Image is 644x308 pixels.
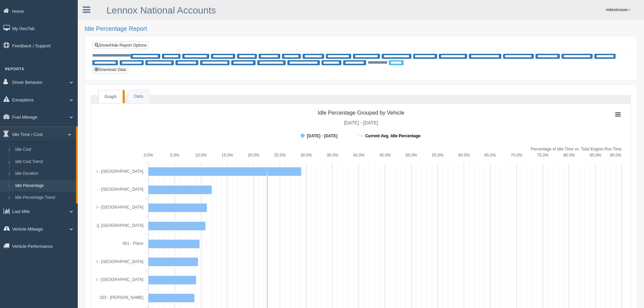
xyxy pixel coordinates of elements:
text: 85.0% [590,153,601,158]
h2: Idle Percentage Report [85,26,637,32]
tspan: 016 - [GEOGRAPHIC_DATA] [91,169,143,174]
text: 45.0% [379,153,391,158]
text: 10.0% [195,153,207,158]
tspan: Percentage of Idle Time vs. Total Engine Run Time [531,147,622,151]
text: 65.0% [484,153,496,158]
a: Lennox National Accounts [106,5,216,16]
tspan: [DATE] - [DATE] [307,134,337,138]
tspan: 034 - [GEOGRAPHIC_DATA] [91,277,143,282]
text: 0.0% [144,153,153,158]
text: 90.0% [610,153,621,158]
tspan: 061 - Plano [123,241,144,246]
tspan: [DATE] - [DATE] [344,120,378,125]
text: 35.0% [327,153,338,158]
text: 30.0% [301,153,312,158]
a: Graph [98,90,123,103]
text: 5.0% [170,153,180,158]
text: 60.0% [458,153,470,158]
tspan: 261 - [GEOGRAPHIC_DATA] [91,187,143,192]
text: 55.0% [432,153,444,158]
text: 20.0% [248,153,259,158]
tspan: Idle Percentage Grouped by Vehicle [318,110,404,116]
a: Idle Cost [12,144,76,156]
a: Show/Hide Report Options [93,42,149,49]
a: Idle Cost Trend [12,156,76,168]
tspan: 033 - [GEOGRAPHIC_DATA] [91,259,143,264]
text: 25.0% [274,153,286,158]
text: 75.0% [537,153,549,158]
a: Idle Percentage [12,180,76,192]
text: 40.0% [353,153,364,158]
tspan: 203 - [PERSON_NAME] [100,295,143,300]
text: 15.0% [221,153,233,158]
tspan: 028 - [GEOGRAPHIC_DATA] [91,205,143,210]
text: 80.0% [563,153,575,158]
a: Idle Percentage Trend [12,192,76,204]
a: Data [128,90,149,103]
button: Download Data [92,66,128,73]
tspan: Current Avg. Idle Percentage [365,134,421,138]
text: 70.0% [511,153,522,158]
a: Idle Duration [12,168,76,180]
text: 50.0% [406,153,417,158]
